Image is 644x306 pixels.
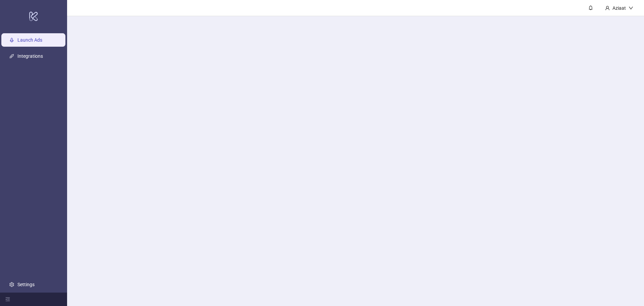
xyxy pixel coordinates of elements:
[17,37,42,43] a: Launch Ads
[629,6,633,10] span: down
[588,5,593,10] span: bell
[17,282,35,287] a: Settings
[5,297,10,302] span: menu-fold
[17,53,43,59] a: Integrations
[610,4,629,12] div: Aziaat
[605,6,610,10] span: user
